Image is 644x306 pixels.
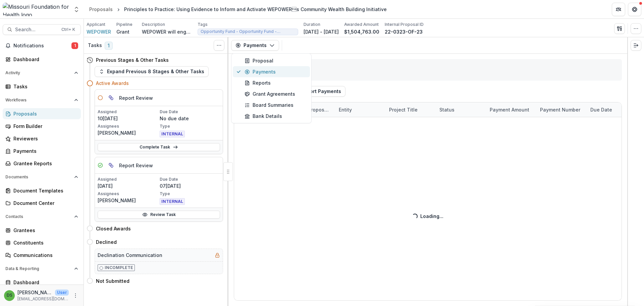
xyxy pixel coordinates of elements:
p: Assigned [98,176,158,182]
a: Payments [3,145,81,157]
div: Document Templates [13,187,75,194]
p: Assignees [98,123,158,129]
p: Internal Proposal ID [385,21,424,28]
div: Proposal [245,57,306,64]
p: User [55,290,69,296]
h4: Active Awards [96,80,129,87]
p: $1,504,763.00 [344,28,379,35]
a: Grantees [3,225,81,236]
p: [EMAIL_ADDRESS][DOMAIN_NAME] [17,296,69,302]
p: Due Date [160,176,220,182]
a: Grantee Reports [3,158,81,169]
img: Missouri Foundation for Health logo [3,3,69,16]
div: Reviewers [13,135,75,142]
span: Opportunity Fund - Opportunity Fund - Grants/Contracts [201,29,295,34]
p: [PERSON_NAME] [98,129,158,136]
div: Document Center [13,200,75,207]
p: Assigned [98,109,158,115]
a: Form Builder [3,121,81,132]
a: WEPOWER [87,28,111,35]
p: [PERSON_NAME] [98,197,158,204]
div: Deena Lauver Scotti [7,293,12,298]
p: Pipeline [116,21,132,28]
p: Assignees [98,191,158,197]
h5: Declination Communication [98,252,162,259]
h3: Tasks [88,43,102,48]
div: Board Summaries [245,101,306,108]
div: Proposals [13,110,75,117]
button: View dependent tasks [106,160,116,171]
div: Tasks [13,83,75,90]
p: Incomplete [105,265,133,271]
div: Payments [13,147,75,155]
p: Awarded Amount [344,21,379,28]
button: Payments [231,40,279,51]
span: Workflows [5,98,71,102]
a: Tasks [3,81,81,92]
button: Expand Previous 8 Stages & Other Tasks [95,66,209,77]
span: Contacts [5,214,71,219]
p: 10[DATE] [98,115,158,122]
button: Search... [3,24,81,35]
button: More [71,292,79,300]
span: Notifications [13,43,71,49]
p: Grant [116,28,129,35]
h5: Report Review [119,94,153,101]
button: Open Contacts [3,211,81,222]
p: WEPOWER will engage institutions, thought leaders, and residents from marginalized neighborhoods ... [142,28,192,35]
div: Principles to Practice: Using Evidence to Inform and Activate WEPOWERs Community Wealth Building... [124,6,387,13]
span: Search... [15,27,57,33]
p: Tags [198,21,208,28]
a: Proposals [87,4,115,14]
p: No due date [160,115,220,122]
p: 07[DATE] [160,182,220,189]
p: Type [160,191,220,197]
p: 22-0323-OF-23 [385,28,423,35]
span: 1 [71,42,78,49]
a: Reviewers [3,133,81,144]
a: Constituents [3,237,81,248]
div: Ctrl + K [60,26,76,33]
div: Constituents [13,239,75,246]
h4: Previous Stages & Other Tasks [96,56,169,63]
button: Open Activity [3,68,81,78]
span: Documents [5,175,71,179]
a: Dashboard [3,54,81,65]
p: [PERSON_NAME] [17,289,52,296]
span: INTERNAL [160,198,185,205]
div: Payments [245,68,306,75]
a: Document Center [3,198,81,209]
button: Partners [612,3,625,16]
p: [DATE] - [DATE] [304,28,339,35]
div: Grant Agreements [245,90,306,97]
button: Open Documents [3,172,81,182]
a: Dashboard [3,277,81,288]
h5: Report Review [119,162,153,169]
nav: breadcrumb [87,4,389,14]
button: Open entity switcher [72,3,81,16]
span: INTERNAL [160,131,185,137]
div: Grantees [13,227,75,234]
button: Open Data & Reporting [3,263,81,274]
div: Grantee Reports [13,160,75,167]
div: Dashboard [13,56,75,63]
div: Communications [13,252,75,259]
p: Type [160,123,220,129]
a: Document Templates [3,185,81,196]
p: Applicant [87,21,105,28]
div: Proposals [89,6,113,13]
button: Toggle View Cancelled Tasks [214,40,224,51]
div: Bank Details [245,113,306,120]
a: Proposals [3,108,81,119]
span: Activity [5,71,71,75]
a: Communications [3,250,81,261]
button: View dependent tasks [106,92,116,103]
span: 1 [105,42,113,50]
h4: Not Submitted [96,277,129,285]
p: [DATE] [98,182,158,189]
p: Due Date [160,109,220,115]
a: Review Task [98,211,220,219]
div: Reports [245,79,306,86]
button: Expand right [631,40,641,51]
a: Complete Task [98,143,220,151]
